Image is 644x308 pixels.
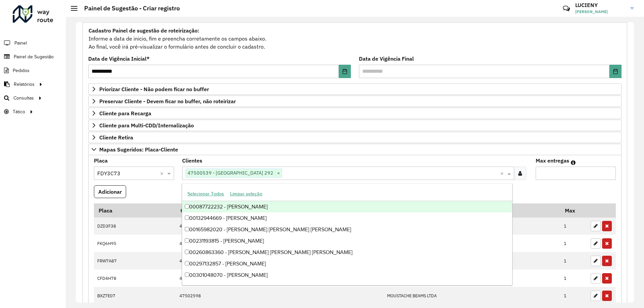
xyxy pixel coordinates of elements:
td: 47502598 [176,269,384,287]
span: Priorizar Cliente - Não podem ficar no buffer [99,86,209,92]
td: MOUSTACHE BEAMS LTDA [383,287,560,304]
button: Selecionar Todos [184,189,227,199]
td: 47502598 [176,287,384,304]
div: Informe a data de inicio, fim e preencha corretamente os campos abaixo. Ao final, você irá pré-vi... [88,26,622,51]
label: Placa [94,157,108,165]
a: Contato Rápido [559,1,574,16]
span: Preservar Cliente - Devem ficar no buffer, não roteirizar [99,99,236,104]
div: 00087722232 - [PERSON_NAME] [182,201,512,212]
button: Choose Date [339,65,351,78]
button: Choose Date [609,65,622,78]
h2: Painel de Sugestão - Criar registro [77,5,180,12]
span: 47500539 - [GEOGRAPHIC_DATA] 292 [186,169,275,177]
td: 1 [560,218,587,235]
strong: Cadastro Painel de sugestão de roteirização: [89,27,199,34]
span: Painel de Sugestão [14,53,54,60]
span: Painel [14,40,27,47]
a: Cliente para Recarga [88,108,622,119]
td: CFD4H78 [94,269,176,287]
ng-dropdown-panel: Options list [182,183,512,286]
th: Código Cliente [176,203,384,218]
td: 1 [560,235,587,252]
label: Data de Vigência Inicial [88,55,150,63]
span: Clear all [160,169,166,177]
span: Cliente para Multi-CDD/Internalização [99,123,194,128]
a: Mapas Sugeridos: Placa-Cliente [88,144,622,155]
span: Mapas Sugeridos: Placa-Cliente [99,147,178,152]
div: 00313673802 - [PERSON_NAME] DA [PERSON_NAME] [182,281,512,292]
a: Cliente Retira [88,132,622,143]
div: 00260863360 - [PERSON_NAME] [PERSON_NAME] [PERSON_NAME] [182,247,512,258]
label: Max entregas [536,157,569,165]
td: 1 [560,269,587,287]
span: [PERSON_NAME] [575,9,626,15]
td: 47502598 [176,252,384,269]
td: 1 [560,287,587,304]
button: Limpar seleção [227,189,265,199]
span: Consultas [13,95,34,102]
td: FRW7A87 [94,252,176,269]
label: Clientes [182,157,202,165]
td: 47502723 [176,235,384,252]
span: Cliente para Recarga [99,111,151,116]
span: × [275,169,282,177]
h3: LUCIENY [575,2,626,8]
a: Priorizar Cliente - Não podem ficar no buffer [88,83,622,95]
th: Placa [94,203,176,218]
div: 00297132857 - [PERSON_NAME] [182,258,512,269]
div: 00301048070 - [PERSON_NAME] [182,269,512,281]
div: 00132944669 - [PERSON_NAME] [182,212,512,224]
span: Clear all [500,169,506,177]
span: Tático [13,108,25,115]
td: 47502723 [176,218,384,235]
div: 00231193815 - [PERSON_NAME] [182,235,512,247]
label: Data de Vigência Final [359,55,414,63]
td: BXZ7E07 [94,287,176,304]
button: Adicionar [94,185,126,198]
th: Max [560,203,587,218]
em: Máximo de clientes que serão colocados na mesma rota com os clientes informados [571,160,576,165]
div: 00165982020 - [PERSON_NAME] [PERSON_NAME] [PERSON_NAME] [182,224,512,235]
td: 1 [560,252,587,269]
td: DZD3F38 [94,218,176,235]
a: Preservar Cliente - Devem ficar no buffer, não roteirizar [88,96,622,107]
a: Cliente para Multi-CDD/Internalização [88,120,622,131]
td: FKQ6H95 [94,235,176,252]
span: Cliente Retira [99,135,133,140]
span: Relatórios [14,81,35,88]
span: Pedidos [13,67,30,74]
